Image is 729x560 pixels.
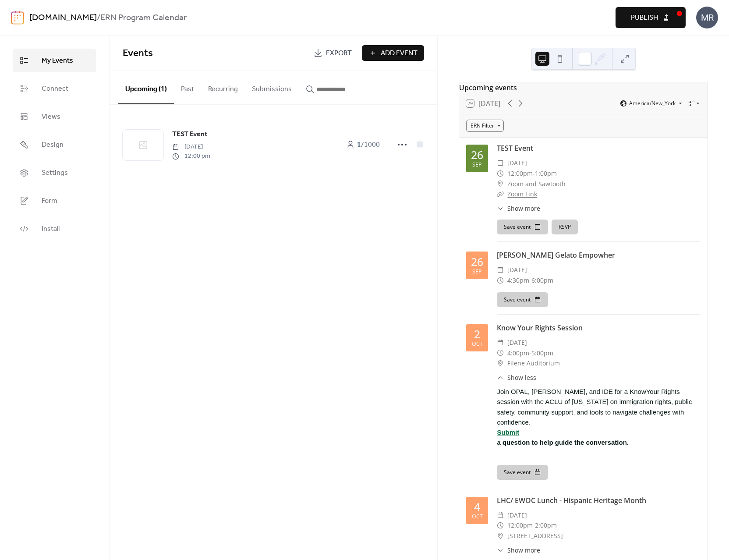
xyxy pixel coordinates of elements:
div: Sep [472,162,482,168]
button: ​Show more [497,204,540,213]
div: ​ [497,520,504,531]
span: Design [42,140,64,150]
div: Know Your Rights Session [497,323,701,333]
span: Events [123,44,153,63]
div: ​ [497,373,504,382]
span: Export [326,48,352,59]
span: Zoom and Sawtooth [507,179,566,189]
button: ​Show more [497,546,540,555]
span: Show more [507,204,540,213]
a: Export [307,45,358,61]
span: TEST Event [172,129,207,140]
span: Install [42,224,60,234]
b: 1 [357,138,361,152]
span: 12:00pm [507,520,533,531]
span: 2:00pm [535,520,557,531]
a: TEST Event [497,143,533,153]
a: Views [13,105,96,128]
span: Publish [631,13,658,23]
div: 4 [474,501,480,512]
a: Connect [13,77,96,100]
button: Publish [616,7,686,28]
span: 4:30pm [507,275,529,286]
a: 1/1000 [341,137,385,152]
span: Join OPAL, [PERSON_NAME], and IDE for a KnowYour Rights session with the ACLU of [US_STATE] on im... [497,386,701,427]
span: [DATE] [172,142,210,152]
span: Show more [507,546,540,555]
a: Zoom Link [507,190,537,198]
span: / 1000 [357,140,380,150]
span: Add Event [381,48,418,59]
span: 5:00pm [531,348,553,358]
div: 26 [471,256,483,267]
div: ​ [497,546,504,555]
div: ​ [497,510,504,521]
div: 2 [474,329,480,340]
span: 12:00pm [507,168,533,179]
span: [STREET_ADDRESS] [507,531,563,541]
button: Recurring [201,71,245,103]
button: RSVP [552,220,578,234]
div: LHC/ EWOC Lunch - Hispanic Heritage Month [497,495,701,506]
span: - [533,520,535,531]
div: ​ [497,265,504,275]
a: [DOMAIN_NAME] [29,10,97,26]
div: MR [696,7,718,28]
button: ​Show less [497,373,536,382]
b: a question to help guide the conversation. [497,439,629,446]
span: 4:00pm [507,348,529,358]
span: My Events [42,56,73,66]
span: [DATE] [507,510,527,521]
span: [DATE] [507,158,527,168]
span: 1:00pm [535,168,557,179]
a: Settings [13,161,96,184]
span: - [529,275,531,286]
b: ERN Program Calendar [100,10,187,26]
span: Filene Auditorium [507,358,560,369]
a: Form [13,189,96,213]
button: Past [174,71,201,103]
div: Upcoming events [459,82,708,93]
div: 26 [471,149,483,160]
button: Submissions [245,71,299,103]
div: ​ [497,348,504,358]
div: ​ [497,179,504,189]
span: Connect [42,84,68,94]
button: Save event [497,292,548,307]
a: Install [13,217,96,241]
button: Save event [497,220,548,234]
div: [PERSON_NAME] Gelato Empowher [497,250,701,260]
span: Form [42,196,57,206]
span: Views [42,112,60,122]
div: ​ [497,531,504,541]
span: [DATE] [507,337,527,348]
div: Oct [472,341,483,347]
span: 12:00 pm [172,152,210,161]
div: Sep [472,269,482,275]
span: Settings [42,168,68,178]
div: ​ [497,358,504,369]
button: Save event [497,465,548,480]
div: ​ [497,204,504,213]
div: ​ [497,189,504,199]
button: Add Event [362,45,424,61]
span: Show less [507,373,536,382]
div: ​ [497,168,504,179]
span: America/New_York [629,101,676,106]
span: - [529,348,531,358]
b: / [97,10,100,26]
div: ​ [497,158,504,168]
a: Submit [497,429,519,436]
a: Design [13,133,96,156]
a: TEST Event [172,129,207,140]
span: [DATE] [507,265,527,275]
button: Upcoming (1) [118,71,174,104]
div: ​ [497,337,504,348]
div: Oct [472,514,483,520]
img: logo [11,11,24,25]
span: - [533,168,535,179]
div: ​ [497,275,504,286]
span: 6:00pm [531,275,553,286]
a: My Events [13,49,96,72]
